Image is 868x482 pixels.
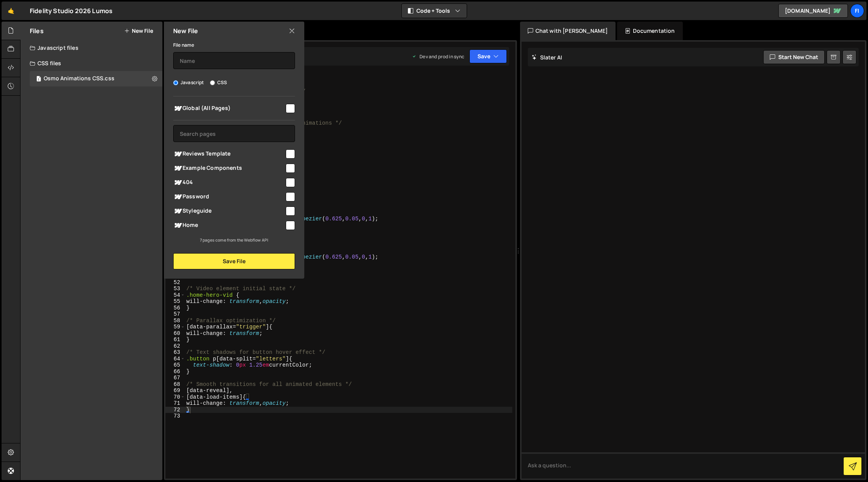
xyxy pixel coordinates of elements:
div: 73 [165,413,185,419]
div: 55 [165,298,185,305]
div: Fidelity Studio 2026 Lumos [30,6,113,15]
div: Chat with [PERSON_NAME] [520,22,616,40]
div: 57 [165,311,185,318]
span: 404 [173,178,285,187]
div: Keywords nach Traffic [84,46,133,51]
div: Javascript files [20,40,162,56]
div: Osmo Animations CSS.css [44,75,114,82]
h2: New File [173,27,198,35]
input: Search pages [173,125,295,142]
div: 16516/44853.css [30,71,162,86]
span: 1 [36,76,41,83]
span: Reviews Template [173,149,285,159]
div: 72 [165,407,185,413]
div: 64 [165,356,185,362]
div: 67 [165,375,185,381]
div: CSS files [20,56,162,71]
a: Fi [850,4,864,18]
input: CSS [210,80,215,85]
div: 66 [165,369,185,375]
label: CSS [210,79,227,86]
div: 52 [165,279,185,286]
div: 71 [165,400,185,407]
button: Start new chat [763,50,825,64]
span: Global (All Pages) [173,104,285,113]
div: Documentation [617,22,682,40]
a: [DOMAIN_NAME] [778,4,848,18]
button: New File [124,28,153,34]
input: Javascript [173,80,178,85]
div: 60 [165,330,185,337]
div: 63 [165,349,185,356]
span: Home [173,221,285,230]
small: 7 pages come from the Webflow API [200,237,268,243]
button: Save File [173,253,295,269]
button: Save [469,49,507,63]
h2: Slater AI [532,54,563,61]
div: Dev and prod in sync [412,53,464,60]
img: website_grey.svg [12,20,19,26]
div: 68 [165,381,185,388]
div: 54 [165,292,185,299]
img: tab_domain_overview_orange.svg [31,45,38,51]
div: 53 [165,286,185,292]
label: File name [173,41,194,49]
button: Code + Tools [402,4,467,18]
h2: Files [30,27,44,35]
a: 🤙 [2,2,20,20]
div: 59 [165,324,185,330]
img: tab_keywords_by_traffic_grey.svg [75,45,82,51]
div: v 4.0.25 [22,12,38,19]
div: 70 [165,394,185,401]
span: Password [173,192,285,201]
div: 61 [165,337,185,343]
label: Javascript [173,79,204,86]
div: 62 [165,343,185,350]
div: 56 [165,305,185,311]
img: logo_orange.svg [12,12,19,19]
div: Domain: [PERSON_NAME][DOMAIN_NAME] [20,20,128,26]
span: Example Components [173,164,285,173]
input: Name [173,52,295,69]
div: 69 [165,387,185,394]
div: Domain [40,46,57,51]
div: 65 [165,362,185,369]
div: 58 [165,318,185,324]
span: Styleguide [173,206,285,216]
